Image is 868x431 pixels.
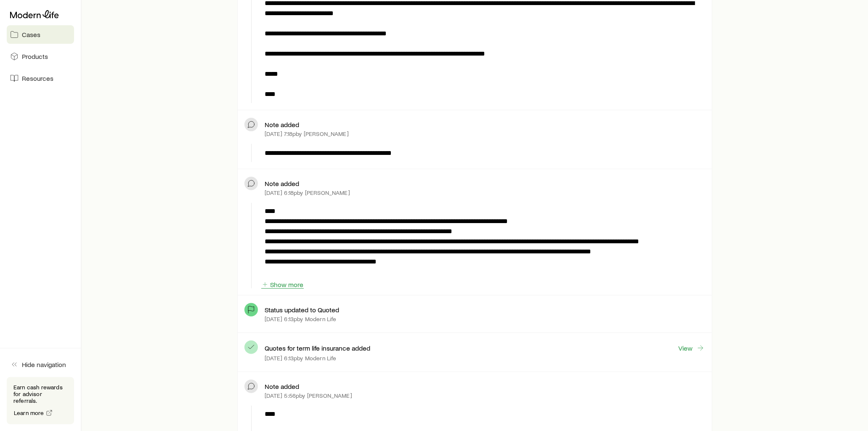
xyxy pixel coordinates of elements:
p: [DATE] 5:56p by [PERSON_NAME] [265,392,352,399]
p: Earn cash rewards for advisor referrals. [13,384,67,404]
p: [DATE] 6:13p by Modern Life [265,355,336,362]
p: [DATE] 6:18p by [PERSON_NAME] [265,189,350,196]
button: Hide navigation [7,355,74,374]
span: Learn more [14,410,44,416]
span: Resources [22,74,53,82]
p: Note added [265,120,299,129]
p: [DATE] 6:13p by Modern Life [265,316,336,322]
a: Products [7,47,74,66]
div: Earn cash rewards for advisor referrals.Learn more [7,377,74,424]
p: Note added [265,179,299,188]
p: [DATE] 7:18p by [PERSON_NAME] [265,130,348,137]
span: Cases [22,30,40,39]
span: Products [22,52,48,61]
button: Show more [261,281,304,289]
a: Resources [7,69,74,88]
span: Hide navigation [22,360,66,369]
a: View [678,343,705,353]
p: Quotes for term life insurance added [265,344,370,352]
a: Cases [7,25,74,44]
p: Status updated to Quoted [265,306,339,314]
p: Note added [265,382,299,391]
